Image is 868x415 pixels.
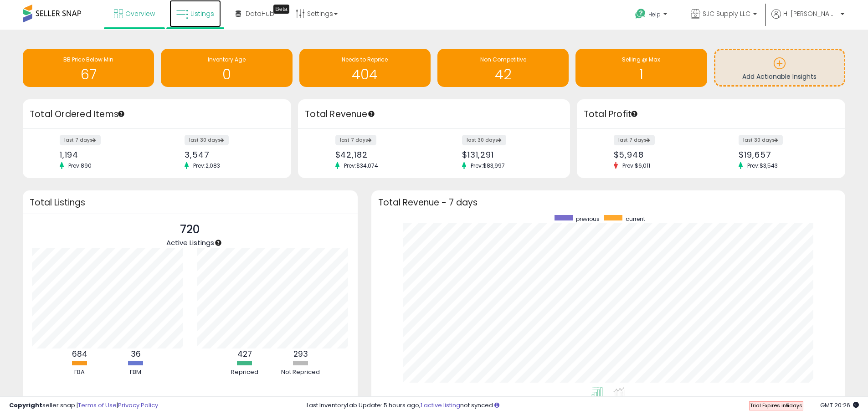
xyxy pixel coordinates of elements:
a: Help [628,1,676,30]
div: FBA [52,368,107,377]
div: $5,948 [614,150,704,159]
span: Prev: $6,011 [618,162,655,169]
span: Prev: 890 [64,162,96,169]
span: Help [648,10,661,18]
h3: Total Revenue [305,108,563,121]
i: Get Help [635,8,646,20]
b: 293 [293,348,308,359]
h1: 67 [27,67,149,82]
div: Tooltip anchor [367,110,375,118]
a: 1 active listing [421,401,460,410]
span: Trial Expires in days [750,402,802,409]
div: $131,291 [462,150,554,159]
span: Active Listings [166,238,214,247]
label: last 7 days [614,135,655,145]
div: Repriced [217,368,272,377]
div: Tooltip anchor [214,239,222,247]
label: last 30 days [462,135,506,145]
div: Last InventoryLab Update: 5 hours ago, not synced. [307,401,859,410]
div: $42,182 [335,150,427,159]
a: Needs to Reprice 404 [299,49,431,87]
h1: 404 [304,67,426,82]
span: Listings [190,9,214,18]
h3: Total Profit [584,108,838,121]
div: $19,657 [739,150,829,159]
b: 427 [237,348,252,359]
h3: Total Revenue - 7 days [378,199,838,206]
a: Selling @ Max 1 [575,49,707,87]
span: Inventory Age [208,56,246,63]
span: previous [576,215,600,223]
a: Hi [PERSON_NAME] [771,9,844,30]
div: seller snap | | [9,401,158,410]
a: BB Price Below Min 67 [23,49,154,87]
span: Hi [PERSON_NAME] [783,9,838,18]
span: Prev: $34,074 [339,162,383,169]
div: Not Repriced [273,368,328,377]
div: 3,547 [185,150,275,159]
a: Non Competitive 42 [437,49,569,87]
div: 1,194 [60,150,150,159]
label: last 7 days [335,135,376,145]
span: Needs to Reprice [342,56,388,63]
label: last 30 days [739,135,783,145]
h1: 1 [580,67,702,82]
b: 684 [72,348,87,359]
span: DataHub [246,9,274,18]
div: FBM [108,368,163,377]
span: BB Price Below Min [63,56,113,63]
span: Prev: $83,997 [466,162,509,169]
span: current [626,215,645,223]
a: Terms of Use [78,401,117,410]
label: last 30 days [185,135,229,145]
div: Tooltip anchor [630,110,638,118]
span: 2025-08-13 20:26 GMT [820,401,859,410]
p: 720 [166,221,214,238]
b: 36 [131,348,141,359]
h3: Total Ordered Items [30,108,284,121]
span: SJC Supply LLC [703,9,750,18]
span: Prev: $3,543 [743,162,782,169]
span: Add Actionable Insights [742,72,817,81]
i: Click here to read more about un-synced listings. [494,402,499,408]
label: last 7 days [60,135,101,145]
div: Tooltip anchor [273,5,289,14]
span: Selling @ Max [622,56,660,63]
strong: Copyright [9,401,42,410]
h1: 0 [165,67,288,82]
span: Prev: 2,083 [189,162,225,169]
span: Non Competitive [480,56,526,63]
a: Inventory Age 0 [161,49,292,87]
h3: Total Listings [30,199,351,206]
h1: 42 [442,67,564,82]
a: Add Actionable Insights [715,50,844,85]
div: Tooltip anchor [117,110,125,118]
span: Overview [125,9,155,18]
a: Privacy Policy [118,401,158,410]
b: 5 [786,402,789,409]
